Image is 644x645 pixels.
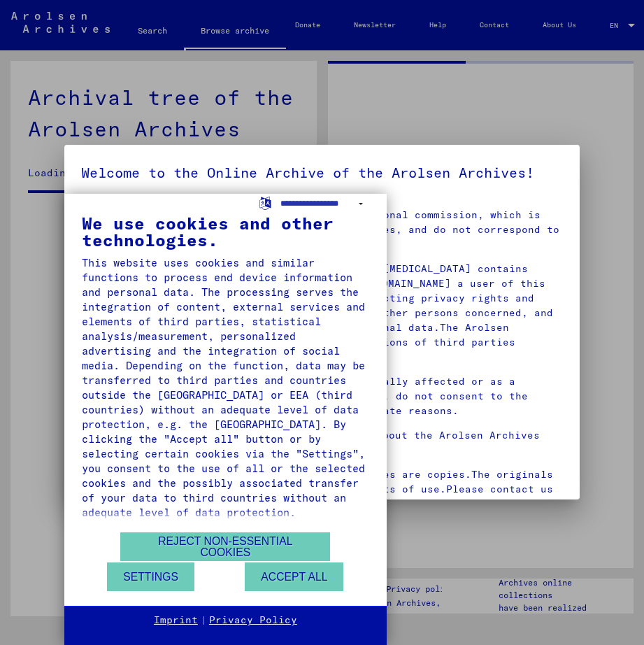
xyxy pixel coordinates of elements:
div: This website uses cookies and similar functions to process end device information and personal da... [82,255,369,520]
button: Accept all [245,562,343,591]
div: We use cookies and other technologies. [82,215,369,248]
button: Reject non-essential cookies [120,532,330,561]
button: Settings [107,562,194,591]
a: Privacy Policy [209,614,297,628]
a: Imprint [154,614,198,628]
